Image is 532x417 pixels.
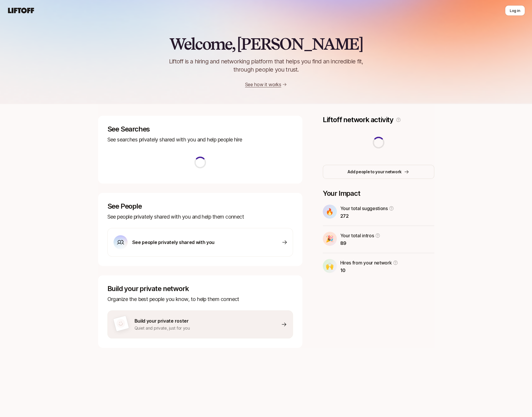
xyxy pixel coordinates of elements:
[169,35,363,53] h2: Welcome, [PERSON_NAME]
[135,317,190,325] p: Build your private roster
[340,212,394,220] p: 272
[340,267,398,274] p: 10
[323,232,337,246] div: 🎉
[323,116,393,124] p: Liftoff network activity
[323,189,434,198] p: Your Impact
[323,205,337,219] div: 🔥
[323,259,337,273] div: 🙌
[115,318,126,329] img: default-avatar.svg
[132,238,214,246] p: See people privately shared with you
[340,232,374,239] p: Your total intros
[107,285,293,293] p: Build your private network
[162,57,371,74] p: Liftoff is a hiring and networking platform that helps you find an incredible fit, through people...
[505,5,525,16] button: Log in
[107,213,293,221] p: See people privately shared with you and help them connect
[107,202,293,210] p: See People
[340,205,388,212] p: Your total suggestions
[245,82,281,87] a: See how it works
[340,259,392,267] p: Hires from your network
[323,165,434,179] button: Add people to your network
[135,325,190,332] p: Quiet and private, just for you
[107,136,293,144] p: See searches privately shared with you and help people hire
[348,168,402,175] p: Add people to your network
[340,239,381,247] p: 89
[107,125,293,133] p: See Searches
[107,295,293,303] p: Organize the best people you know, to help them connect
